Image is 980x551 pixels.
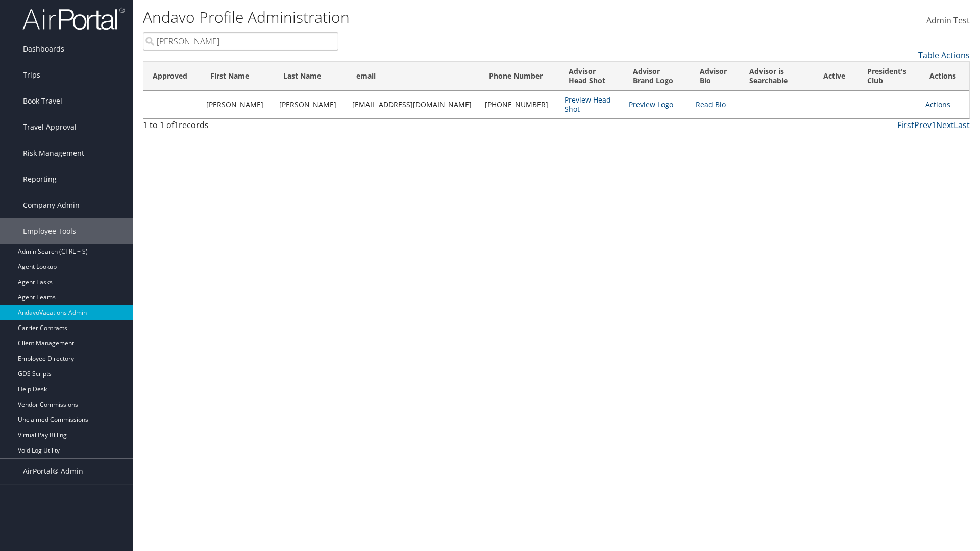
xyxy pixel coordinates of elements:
[143,119,338,136] div: 1 to 1 of records
[23,88,62,114] span: Book Travel
[925,99,950,109] a: Actions
[23,62,40,88] span: Trips
[926,5,970,37] a: Admin Test
[897,119,914,131] a: First
[23,218,76,244] span: Employee Tools
[814,62,858,91] th: Active: activate to sort column ascending
[624,62,691,91] th: Advisor Brand Logo: activate to sort column ascending
[918,49,970,61] a: Table Actions
[23,36,64,62] span: Dashboards
[23,166,57,192] span: Reporting
[347,91,479,118] td: [EMAIL_ADDRESS][DOMAIN_NAME]
[920,62,969,91] th: Actions
[23,192,80,218] span: Company Admin
[559,62,624,91] th: Advisor Head Shot: activate to sort column ascending
[143,32,338,51] input: Search
[480,62,559,91] th: Phone Number: activate to sort column ascending
[914,119,932,131] a: Prev
[740,62,814,91] th: Advisor is Searchable: activate to sort column ascending
[23,114,77,140] span: Travel Approval
[696,99,726,109] a: Read Bio
[201,62,274,91] th: First Name: activate to sort column ascending
[23,140,84,166] span: Risk Management
[926,15,970,26] span: Admin Test
[174,119,179,131] span: 1
[143,7,694,28] h1: Andavo Profile Administration
[274,91,347,118] td: [PERSON_NAME]
[143,62,201,91] th: Approved: activate to sort column ascending
[691,62,740,91] th: Advisor Bio: activate to sort column ascending
[565,95,611,114] a: Preview Head Shot
[347,62,479,91] th: email: activate to sort column ascending
[23,459,83,484] span: AirPortal® Admin
[22,7,125,31] img: airportal-logo.png
[274,62,347,91] th: Last Name: activate to sort column ascending
[629,99,673,109] a: Preview Logo
[954,119,970,131] a: Last
[201,91,274,118] td: [PERSON_NAME]
[936,119,954,131] a: Next
[858,62,921,91] th: President's Club: activate to sort column ascending
[932,119,936,131] a: 1
[480,91,559,118] td: [PHONE_NUMBER]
